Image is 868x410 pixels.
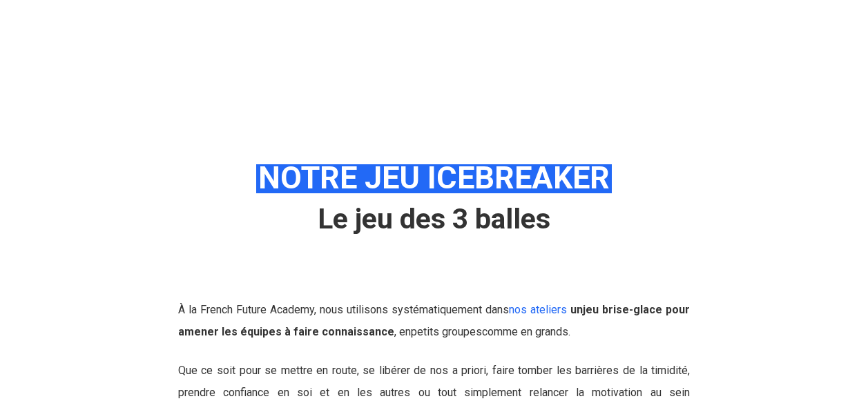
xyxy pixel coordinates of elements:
span: petits groupes [411,325,482,338]
span: , en [394,325,411,338]
span: comme en grands. [482,325,570,338]
strong: Le jeu des 3 balles [318,202,550,235]
strong: jeu brise-glace pour amener les équipes à faire connaissance [178,303,690,338]
span: À la French Future Academy, nous utilisons systématiquement dans [178,303,583,316]
strong: un [570,303,583,316]
em: NOTRE JEU ICEBREAKER [256,159,612,196]
a: nos ateliers [509,303,567,316]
